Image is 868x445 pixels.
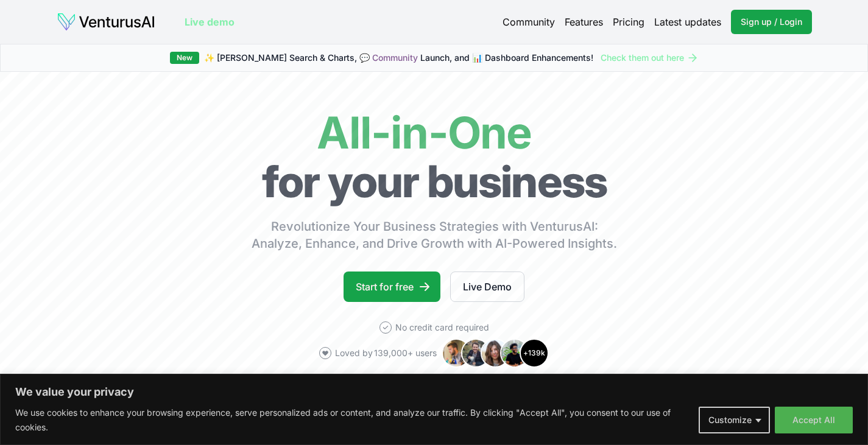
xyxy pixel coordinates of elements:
[15,405,690,435] p: We use cookies to enhance your browsing experience, serve personalized ads or content, and analyz...
[170,52,199,64] div: New
[654,15,721,29] a: Latest updates
[503,15,555,29] a: Community
[741,16,802,28] span: Sign up / Login
[601,52,699,64] a: Check them out here
[442,338,471,368] img: Avatar 1
[731,10,812,34] a: Sign up / Login
[57,12,155,32] img: logo
[185,15,235,29] a: Live demo
[15,385,853,399] p: We value your privacy
[450,272,524,302] a: Live Demo
[204,52,593,64] span: ✨ [PERSON_NAME] Search & Charts, 💬 Launch, and 📊 Dashboard Enhancements!
[481,338,510,368] img: Avatar 3
[565,15,603,29] a: Features
[500,338,529,368] img: Avatar 4
[613,15,644,29] a: Pricing
[775,407,853,433] button: Accept All
[372,52,418,63] a: Community
[699,407,770,433] button: Customize
[344,272,440,302] a: Start for free
[461,338,490,368] img: Avatar 2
